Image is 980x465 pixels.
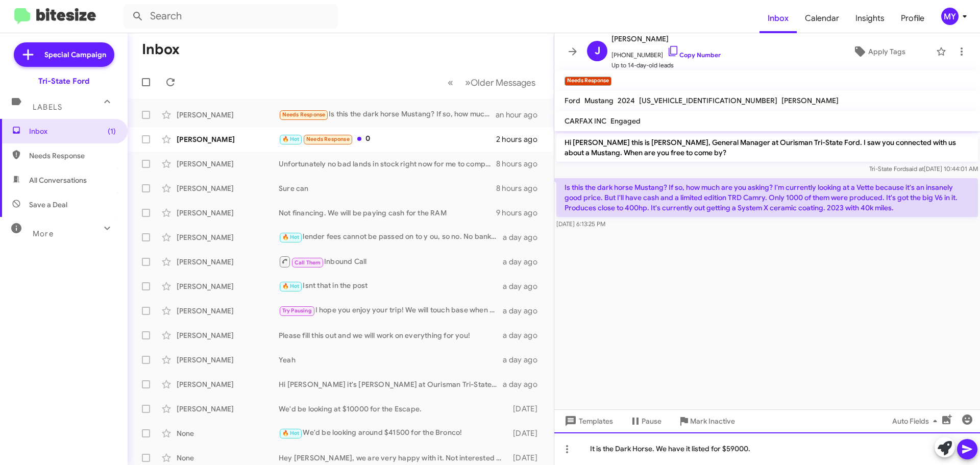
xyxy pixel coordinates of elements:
[282,430,300,436] span: 🔥 Hot
[279,355,503,365] div: Yeah
[893,4,933,33] span: Profile
[177,110,279,120] div: [PERSON_NAME]
[869,165,978,173] span: Tri-State Ford [DATE] 10:44:01 AM
[565,116,606,126] span: CARFAX INC
[177,330,279,340] div: [PERSON_NAME]
[565,96,580,105] span: Ford
[906,165,924,173] span: said at
[496,208,546,218] div: 9 hours ago
[471,77,535,88] span: Older Messages
[279,427,508,439] div: We'd be looking around $41500 for the Bronco!
[38,76,89,86] div: Tri-State Ford
[667,51,721,59] a: Copy Number
[177,257,279,267] div: [PERSON_NAME]
[868,42,905,61] span: Apply Tags
[279,453,508,463] div: Hey [PERSON_NAME], we are very happy with it. Not interested in selling it at this time. Thanks
[282,234,300,240] span: 🔥 Hot
[595,43,600,59] span: J
[282,283,300,289] span: 🔥 Hot
[442,72,542,93] nav: Page navigation example
[279,183,496,193] div: Sure can
[556,133,978,162] p: Hi [PERSON_NAME] this is [PERSON_NAME], General Manager at Ourisman Tri-State Ford. I saw you con...
[459,72,542,93] button: Next
[177,159,279,169] div: [PERSON_NAME]
[33,103,62,112] span: Labels
[496,159,546,169] div: 8 hours ago
[618,96,635,105] span: 2024
[503,232,546,242] div: a day ago
[177,134,279,144] div: [PERSON_NAME]
[503,257,546,267] div: a day ago
[442,72,459,93] button: Previous
[279,404,508,414] div: We'd be looking at $10000 for the Escape.
[611,45,721,60] span: [PHONE_NUMBER]
[496,183,546,193] div: 8 hours ago
[177,281,279,291] div: [PERSON_NAME]
[282,307,312,314] span: Try Pausing
[279,255,503,268] div: Inbound Call
[621,412,670,430] button: Pause
[503,330,546,340] div: a day ago
[177,355,279,365] div: [PERSON_NAME]
[556,220,605,228] span: [DATE] 6:13:25 PM
[496,134,546,144] div: 2 hours ago
[554,412,621,430] button: Templates
[781,96,839,105] span: [PERSON_NAME]
[279,330,503,340] div: Please fill this out and we will work on everything for you!
[508,404,546,414] div: [DATE]
[177,379,279,389] div: [PERSON_NAME]
[847,4,893,33] span: Insights
[14,42,114,67] a: Special Campaign
[29,200,67,210] span: Save a Deal
[177,306,279,316] div: [PERSON_NAME]
[282,111,326,118] span: Needs Response
[279,159,496,169] div: Unfortunately no bad lands in stock right now for me to compete I appreciate the opportunity
[639,96,777,105] span: [US_VEHICLE_IDENTIFICATION_NUMBER]
[177,404,279,414] div: [PERSON_NAME]
[282,136,300,142] span: 🔥 Hot
[29,151,116,161] span: Needs Response
[29,126,116,136] span: Inbox
[642,412,661,430] span: Pause
[503,281,546,291] div: a day ago
[884,412,949,430] button: Auto Fields
[295,259,321,266] span: Call Them
[33,229,54,238] span: More
[503,379,546,389] div: a day ago
[611,60,721,70] span: Up to 14-day-old leads
[797,4,847,33] a: Calendar
[562,412,613,430] span: Templates
[892,412,941,430] span: Auto Fields
[610,116,641,126] span: Engaged
[279,208,496,218] div: Not financing. We will be paying cash for the RAM
[44,50,106,60] span: Special Campaign
[177,232,279,242] div: [PERSON_NAME]
[496,110,546,120] div: an hour ago
[565,77,611,86] small: Needs Response
[941,8,959,25] div: MY
[108,126,116,136] span: (1)
[670,412,743,430] button: Mark Inactive
[690,412,735,430] span: Mark Inactive
[826,42,931,61] button: Apply Tags
[306,136,350,142] span: Needs Response
[177,183,279,193] div: [PERSON_NAME]
[611,33,721,45] span: [PERSON_NAME]
[142,41,180,58] h1: Inbox
[29,175,87,185] span: All Conversations
[933,8,969,25] button: MY
[584,96,614,105] span: Mustang
[279,109,496,120] div: Is this the dark horse Mustang? If so, how much are you asking? I'm currently looking at a Vette ...
[465,76,471,89] span: »
[448,76,453,89] span: «
[177,453,279,463] div: None
[759,4,797,33] a: Inbox
[279,280,503,292] div: Isnt that in the post
[508,453,546,463] div: [DATE]
[503,306,546,316] div: a day ago
[556,178,978,217] p: Is this the dark horse Mustang? If so, how much are you asking? I'm currently looking at a Vette ...
[124,4,338,29] input: Search
[279,379,503,389] div: Hi [PERSON_NAME] it's [PERSON_NAME] at Ourisman Tri-State Ford. Act fast to take advantage of gre...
